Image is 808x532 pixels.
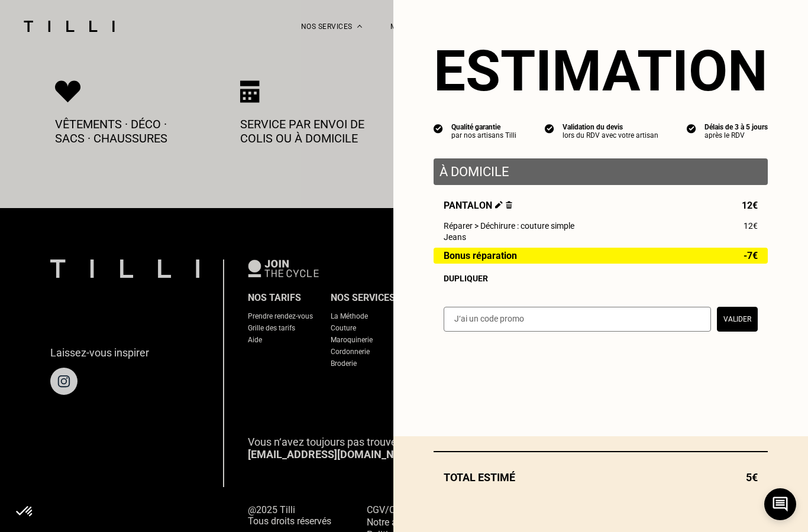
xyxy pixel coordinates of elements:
[744,221,758,231] span: 12€
[444,232,466,242] span: Jeans
[439,164,762,179] p: À domicile
[545,123,554,134] img: icon list info
[563,123,658,131] div: Validation du devis
[717,307,758,332] button: Valider
[746,471,758,484] span: 5€
[451,123,516,131] div: Qualité garantie
[563,131,658,140] div: lors du RDV avec votre artisan
[444,251,517,261] span: Bonus réparation
[704,123,768,131] div: Délais de 3 à 5 jours
[495,201,503,209] img: Éditer
[434,123,443,134] img: icon list info
[434,38,768,104] section: Estimation
[444,200,512,211] span: Pantalon
[704,131,768,140] div: après le RDV
[444,274,758,283] div: Dupliquer
[444,307,711,332] input: J‘ai un code promo
[444,221,574,231] span: Réparer > Déchirure : couture simple
[506,201,512,209] img: Supprimer
[687,123,696,134] img: icon list info
[744,251,758,261] span: -7€
[451,131,516,140] div: par nos artisans Tilli
[742,200,758,211] span: 12€
[434,471,768,484] div: Total estimé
